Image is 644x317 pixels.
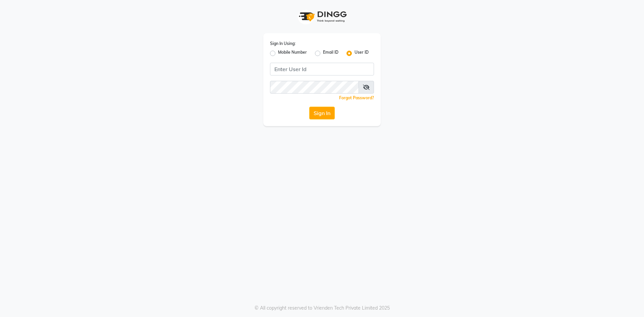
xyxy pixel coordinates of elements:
button: Sign In [309,107,335,119]
label: Mobile Number [278,49,307,57]
label: Sign In Using: [270,41,296,47]
label: Email ID [323,49,338,57]
a: Forgot Password? [339,95,374,100]
input: Username [270,81,359,94]
img: logo1.svg [295,7,349,27]
input: Username [270,63,374,75]
label: User ID [355,49,369,57]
